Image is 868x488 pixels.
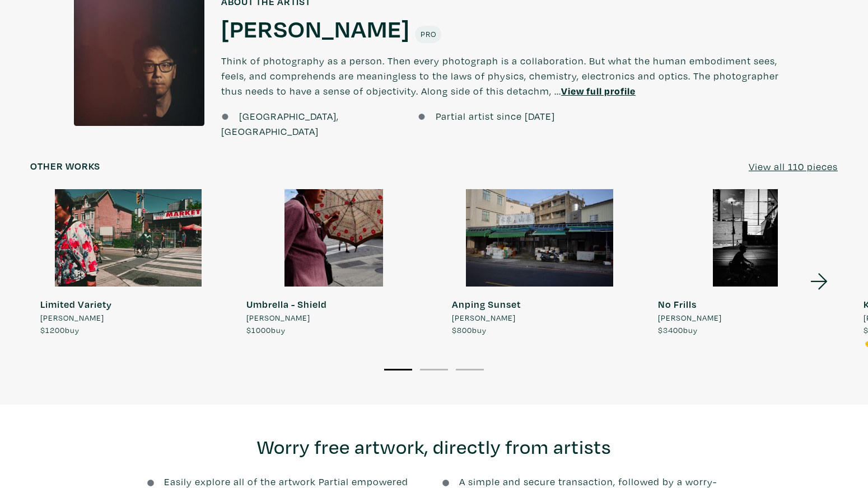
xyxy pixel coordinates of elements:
strong: No Frills [658,298,697,311]
strong: Anping Sunset [452,298,521,311]
h6: Other works [30,160,100,172]
a: Limited Variety [PERSON_NAME] $1200buy [30,189,226,336]
a: [PERSON_NAME] [221,13,410,43]
span: [PERSON_NAME] [658,312,722,324]
span: buy [658,325,698,335]
span: Pro [420,29,436,39]
p: Think of photography as a person. Then every photograph is a collaboration. But what the human em... [221,43,794,109]
button: 3 of 3 [456,369,484,370]
span: $3400 [658,325,683,335]
span: buy [452,325,487,335]
span: [PERSON_NAME] [246,312,310,324]
a: Umbrella - Shield [PERSON_NAME] $1000buy [236,189,432,336]
a: Anping Sunset [PERSON_NAME] $800buy [442,189,638,336]
span: buy [40,325,80,335]
span: [GEOGRAPHIC_DATA], [GEOGRAPHIC_DATA] [221,110,339,138]
a: View full profile [561,85,636,97]
strong: Limited Variety [40,298,112,311]
span: buy [246,325,286,335]
strong: Umbrella - Shield [246,298,327,311]
span: [PERSON_NAME] [452,312,516,324]
a: View all 110 pieces [749,159,838,174]
button: 1 of 3 [384,369,412,370]
span: $1200 [40,325,65,335]
span: [PERSON_NAME] [40,312,104,324]
button: 2 of 3 [420,369,448,370]
u: View all 110 pieces [749,160,838,173]
a: No Frills [PERSON_NAME] $3400buy [648,189,844,336]
span: $1000 [246,325,271,335]
span: $800 [452,325,472,335]
span: Partial artist since [DATE] [436,110,555,123]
